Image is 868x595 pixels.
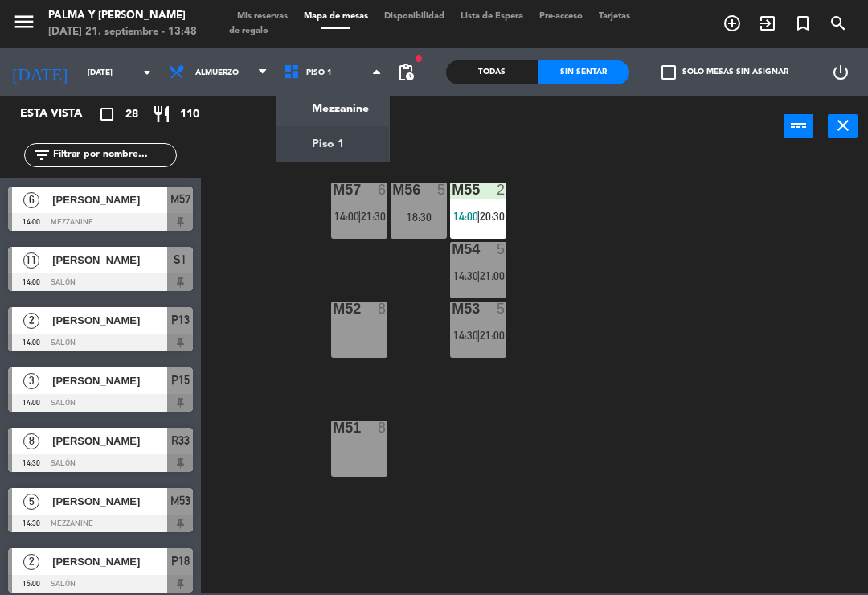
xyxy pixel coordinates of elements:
div: Esta vista [8,105,116,124]
span: [PERSON_NAME] [52,493,167,510]
span: Reserva especial [785,10,821,37]
div: M57 [333,183,334,197]
div: M55 [452,183,452,197]
span: BUSCAR [821,10,856,37]
div: 5 [497,302,506,316]
span: pending_actions [396,63,416,82]
div: M51 [333,421,334,435]
span: Mis reservas [229,12,296,21]
input: Filtrar por nombre... [51,146,176,164]
i: crop_square [97,105,117,124]
button: power_input [784,114,813,138]
span: 28 [125,105,138,124]
span: Pre-acceso [531,12,591,21]
span: 3 [23,373,39,389]
span: [PERSON_NAME] [52,372,167,389]
span: S1 [174,250,186,269]
span: Mapa de mesas [296,12,376,21]
i: menu [12,10,36,34]
div: M53 [452,302,452,316]
span: 20:30 [480,210,505,223]
div: 5 [437,183,447,197]
span: | [358,210,361,223]
span: RESERVAR MESA [714,10,750,37]
i: power_settings_new [831,63,850,82]
i: power_input [789,116,809,135]
span: 2 [23,313,39,329]
span: Disponibilidad [376,12,452,21]
span: | [477,329,480,342]
span: 14:30 [453,329,478,342]
span: Piso 1 [306,68,332,77]
span: 2 [23,554,39,570]
div: M54 [452,242,452,256]
div: Palma y [PERSON_NAME] [48,8,197,24]
div: 8 [378,302,387,316]
span: 110 [180,105,199,124]
span: P15 [171,371,190,390]
span: | [477,269,480,282]
span: check_box_outline_blank [661,65,676,80]
span: 14:30 [453,269,478,282]
span: 14:00 [453,210,478,223]
span: [PERSON_NAME] [52,312,167,329]
span: [PERSON_NAME] [52,191,167,208]
span: fiber_manual_record [414,54,424,64]
span: [PERSON_NAME] [52,433,167,449]
span: [PERSON_NAME] [52,252,167,269]
i: search [829,14,848,33]
span: Lista de Espera [452,12,531,21]
i: exit_to_app [758,14,777,33]
div: Sin sentar [538,60,629,84]
a: Piso 1 [276,126,390,162]
span: | [477,210,480,223]
div: M52 [333,302,334,316]
div: [DATE] 21. septiembre - 13:48 [48,24,197,40]
span: 14:00 [334,210,359,223]
div: 8 [378,421,387,435]
span: P13 [171,310,190,330]
span: 21:00 [480,329,505,342]
i: arrow_drop_down [137,63,157,82]
div: 6 [378,183,387,197]
span: 11 [23,252,39,269]
span: WALK IN [750,10,785,37]
button: menu [12,10,36,39]
label: Solo mesas sin asignar [661,65,788,80]
span: 21:30 [361,210,386,223]
span: 21:00 [480,269,505,282]
span: Almuerzo [195,68,239,77]
span: 8 [23,433,39,449]
a: Mezzanine [276,91,390,126]
div: M56 [392,183,393,197]
span: 6 [23,192,39,208]
span: M57 [170,190,190,209]
div: 5 [497,242,506,256]
i: filter_list [32,146,51,165]
i: close [833,116,853,135]
div: Todas [446,60,538,84]
i: add_circle_outline [723,14,742,33]
button: close [828,114,858,138]
i: restaurant [152,105,171,124]
div: 18:30 [391,211,447,223]
span: P18 [171,552,190,571]
div: 2 [497,183,506,197]
span: M53 [170,491,190,511]
span: 5 [23,494,39,510]
span: R33 [171,431,190,450]
i: turned_in_not [793,14,813,33]
span: [PERSON_NAME] [52,553,167,570]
